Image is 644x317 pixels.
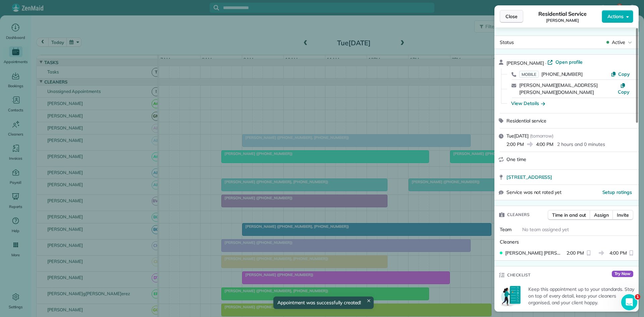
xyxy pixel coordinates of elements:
button: Invite [612,210,633,220]
a: [PERSON_NAME][EMAIL_ADDRESS][PERSON_NAME][DOMAIN_NAME] [519,82,598,95]
span: One time [506,156,526,162]
span: ( tomorrow ) [530,133,554,139]
span: 2:00 PM [567,250,584,256]
iframe: Intercom live chat [621,294,637,310]
p: 2 hours and 0 minutes [557,141,605,148]
span: Invite [617,212,629,218]
button: Copy [611,71,630,77]
span: Status [500,39,514,45]
span: MOBILE [519,71,539,78]
span: 1 [635,294,640,300]
span: Copy [618,71,630,77]
span: Service was not rated yet [506,189,561,196]
span: Tue[DATE] [506,133,529,139]
div: Appointment was successfully created! [273,297,374,309]
button: Copy [618,82,630,95]
span: Setup ratings [602,189,632,195]
span: Checklist [507,272,531,278]
a: [STREET_ADDRESS] [506,174,635,180]
button: View Details [511,100,545,107]
span: 2:00 PM [506,141,524,148]
span: Residential Service [538,10,586,18]
span: Active [612,39,625,46]
span: Team [500,226,512,232]
button: Time in and out [548,210,590,220]
span: [PERSON_NAME] [546,18,579,23]
span: Time in and out [552,212,586,218]
span: No team assigned yet [522,226,569,232]
span: 4:00 PM [609,250,627,256]
span: Actions [607,13,624,20]
span: [STREET_ADDRESS] [506,174,552,180]
span: Copy [618,89,630,95]
span: [PERSON_NAME] [PERSON_NAME]ares [505,250,564,256]
span: Residential service [506,118,546,124]
button: Assign [590,210,613,220]
span: Cleaners [507,211,530,218]
span: Cleaners [500,239,519,245]
button: Setup ratings [602,189,632,196]
span: Close [505,13,518,20]
a: Open profile [547,59,583,65]
span: Open profile [555,59,583,65]
span: [PERSON_NAME] [506,60,544,66]
p: Keep this appointment up to your standards. Stay on top of every detail, keep your cleaners organ... [528,286,635,306]
span: [PHONE_NUMBER] [541,71,583,77]
span: 4:00 PM [536,141,553,148]
span: Try Now [612,271,633,277]
span: · [544,60,548,66]
button: Close [500,10,523,23]
a: MOBILE[PHONE_NUMBER] [519,71,583,77]
span: Assign [594,212,609,218]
